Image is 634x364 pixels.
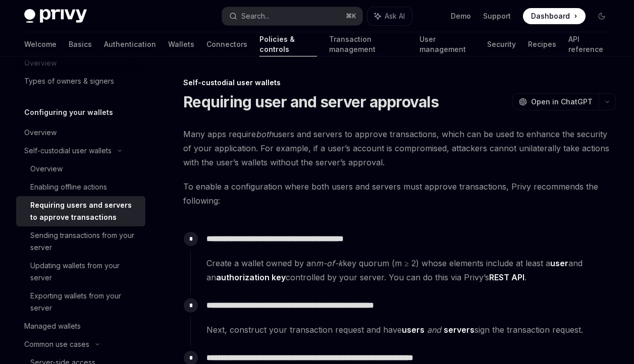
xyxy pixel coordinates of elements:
[594,8,610,24] button: Toggle dark mode
[16,226,145,257] a: Sending transactions from your server
[241,10,270,22] div: Search...
[367,7,412,25] button: Ask AI
[523,8,586,24] a: Dashboard
[183,179,616,208] span: To enable a configuration where both users and servers must approve transactions, Privy recommend...
[16,317,145,335] a: Managed wallets
[444,325,474,335] a: servers
[24,338,89,350] div: Common use cases
[30,290,139,314] div: Exporting wallets from your server
[24,9,87,23] img: dark logo
[531,11,570,21] span: Dashboard
[451,11,471,21] a: Demo
[427,325,441,335] em: and
[402,325,425,335] a: users
[329,32,407,56] a: Transaction management
[24,75,114,87] div: Types of owners & signers
[16,160,145,178] a: Overview
[183,93,439,111] h1: Requiring user and server approvals
[259,32,317,56] a: Policies & controls
[531,97,593,107] span: Open in ChatGPT
[206,323,615,337] span: Next, construct your transaction request and have sign the transaction request.
[550,258,568,268] strong: user
[206,256,615,284] span: Create a wallet owned by an key quorum (m ≥ 2) whose elements include at least a and an controlle...
[24,127,57,139] div: Overview
[16,178,145,196] a: Enabling offline actions
[16,72,145,90] a: Types of owners & signers
[483,11,511,21] a: Support
[512,93,599,110] button: Open in ChatGPT
[385,11,405,21] span: Ask AI
[24,32,57,56] a: Welcome
[16,257,145,287] a: Updating wallets from your server
[16,196,145,226] a: Requiring users and servers to approve transactions
[30,229,139,254] div: Sending transactions from your server
[24,320,81,332] div: Managed wallets
[183,127,616,169] span: Many apps require users and servers to approve transactions, which can be used to enhance the sec...
[487,32,516,56] a: Security
[69,32,92,56] a: Basics
[168,32,194,56] a: Wallets
[16,124,145,142] a: Overview
[24,145,112,157] div: Self-custodial user wallets
[316,258,343,268] em: m-of-k
[568,32,610,56] a: API reference
[104,32,156,56] a: Authentication
[16,287,145,317] a: Exporting wallets from your server
[489,272,524,283] a: REST API
[30,163,63,175] div: Overview
[419,32,475,56] a: User management
[222,7,362,25] button: Search...⌘K
[216,272,286,282] strong: authorization key
[183,78,616,88] div: Self-custodial user wallets
[30,260,139,284] div: Updating wallets from your server
[528,32,556,56] a: Recipes
[30,199,139,223] div: Requiring users and servers to approve transactions
[24,106,113,118] h5: Configuring your wallets
[30,181,107,193] div: Enabling offline actions
[346,12,356,20] span: ⌘ K
[206,32,247,56] a: Connectors
[256,129,273,139] em: both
